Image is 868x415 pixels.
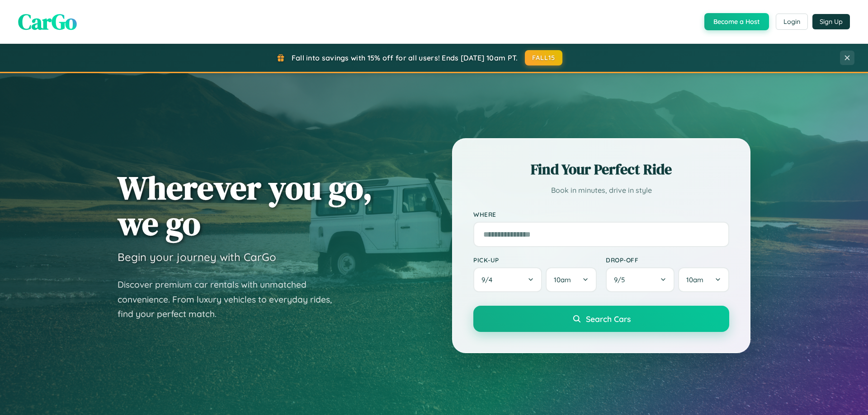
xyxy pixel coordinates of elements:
[606,256,729,264] label: Drop-off
[704,13,769,30] button: Become a Host
[686,275,703,284] span: 10am
[473,210,729,218] label: Where
[546,267,597,292] button: 10am
[481,275,497,284] span: 9 / 4
[292,53,518,62] span: Fall into savings with 15% off for all users! Ends [DATE] 10am PT.
[606,267,675,292] button: 9/5
[118,170,373,241] h1: Wherever you go, we go
[118,250,276,264] h3: Begin your journey with CarGo
[586,314,631,324] span: Search Cars
[473,267,542,292] button: 9/4
[473,306,729,332] button: Search Cars
[18,7,77,37] span: CarGo
[118,277,344,322] p: Discover premium car rentals with unmatched convenience. From luxury vehicles to everyday rides, ...
[554,275,571,284] span: 10am
[812,14,850,29] button: Sign Up
[473,256,597,264] label: Pick-up
[776,14,808,30] button: Login
[525,50,563,65] button: FALL15
[473,184,729,197] p: Book in minutes, drive in style
[473,159,729,179] h2: Find Your Perfect Ride
[678,267,729,292] button: 10am
[614,275,629,284] span: 9 / 5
